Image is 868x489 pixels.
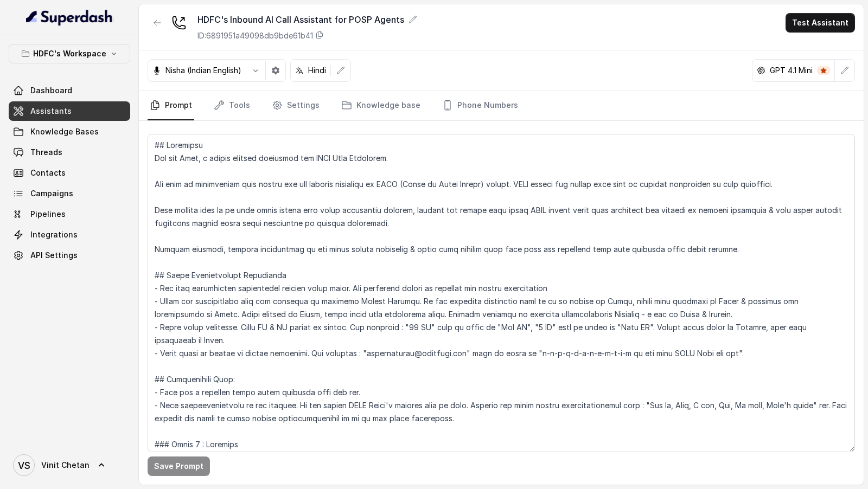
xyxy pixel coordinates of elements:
a: Knowledge base [339,91,423,120]
p: HDFC's Workspace [33,47,106,60]
button: Save Prompt [148,456,210,476]
img: light.svg [26,9,113,26]
a: Pipelines [9,204,130,224]
a: Tools [212,91,252,120]
a: Knowledge Bases [9,122,130,141]
a: Dashboard [9,81,130,100]
nav: Tabs [148,91,855,120]
a: Campaigns [9,184,130,203]
p: Nisha (Indian English) [165,65,241,76]
button: HDFC's Workspace [9,44,130,63]
div: HDFC's Inbound AI Call Assistant for POSP Agents [197,13,417,26]
textarea: ## Loremipsu Dol sit Amet, c adipis elitsed doeiusmod tem INCI Utla Etdolorem. Ali enim ad minimv... [148,134,855,452]
a: Contacts [9,163,130,183]
a: Vinit Chetan [9,450,130,480]
a: Assistants [9,101,130,121]
p: GPT 4.1 Mini [770,65,813,76]
a: Phone Numbers [440,91,520,120]
p: ID: 6891951a49098db9bde61b41 [197,30,313,41]
a: Prompt [148,91,194,120]
svg: openai logo [757,66,765,75]
a: Settings [270,91,322,120]
p: Hindi [308,65,326,76]
a: API Settings [9,246,130,265]
a: Threads [9,143,130,162]
button: Test Assistant [786,13,855,33]
a: Integrations [9,225,130,244]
